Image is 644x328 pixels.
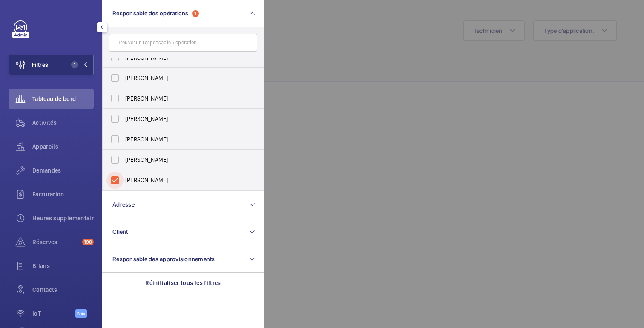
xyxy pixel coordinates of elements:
font: Contacts [32,286,57,293]
font: Tableau de bord [32,95,76,102]
font: Heures supplémentaires [32,215,100,222]
font: Facturation [32,191,64,198]
font: 198 [84,239,92,245]
button: Filtres1 [9,55,94,75]
font: Filtres [32,61,48,68]
font: Demandes [32,167,61,174]
font: Réserves [32,239,57,245]
font: Activités [32,119,57,126]
font: IoT [32,310,41,317]
font: Bilans [32,262,50,269]
font: 1 [74,62,76,68]
font: Appareils [32,143,58,150]
font: Bêta [77,311,85,316]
